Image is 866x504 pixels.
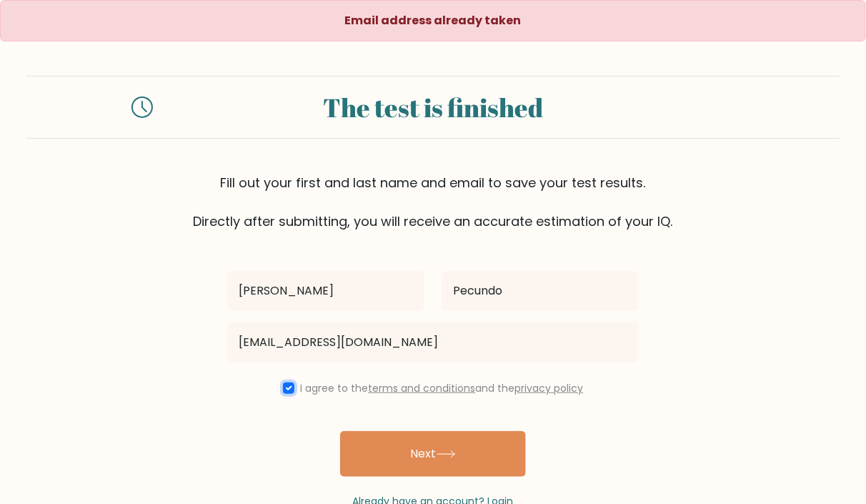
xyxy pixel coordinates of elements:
div: The test is finished [170,88,696,127]
a: terms and conditions [369,381,476,395]
strong: Email address already taken [345,12,522,29]
input: Last name [442,271,639,311]
label: I agree to the and the [301,381,584,395]
button: Next [340,431,526,477]
div: Fill out your first and last name and email to save your test results. Directly after submitting,... [26,173,840,231]
input: Email [227,322,639,362]
a: privacy policy [515,381,584,395]
input: First name [227,271,424,311]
